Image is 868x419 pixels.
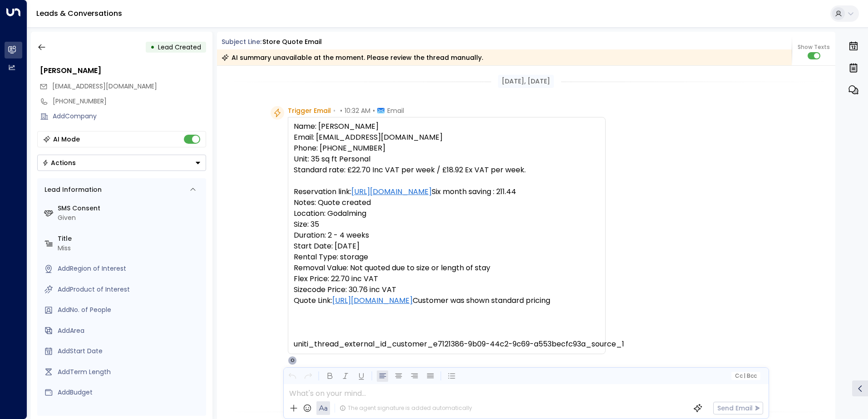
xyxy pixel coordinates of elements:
span: Email [387,106,404,115]
div: O [288,356,297,365]
span: • [333,106,335,115]
a: [URL][DOMAIN_NAME] [332,295,413,306]
div: [DATE], [DATE] [498,75,554,88]
div: AI Mode [53,135,80,144]
div: AddCompany [53,112,206,121]
div: [PERSON_NAME] [40,65,206,76]
div: AddArea [58,326,202,336]
div: [PHONE_NUMBER] [53,97,206,106]
div: AddProduct of Interest [58,285,202,294]
div: The agent signature is added automatically [340,404,472,412]
label: Title [58,234,202,244]
span: 10:32 AM [345,106,370,115]
div: AddStart Date [58,346,202,356]
span: Cc Bcc [735,373,756,379]
span: Lead Created [158,43,201,52]
span: • [340,106,342,115]
div: Given [58,213,202,223]
label: Source [58,409,202,418]
div: • [150,39,155,55]
div: Store Quote Email [262,37,322,47]
span: [EMAIL_ADDRESS][DOMAIN_NAME] [52,82,157,91]
div: AddNo. of People [58,305,202,315]
span: Subject Line: [222,37,261,46]
span: • [373,106,375,115]
button: Actions [37,155,206,171]
span: | [744,373,745,379]
button: Redo [302,370,314,382]
span: a.kelly5@yahoo.co.uk [52,82,157,91]
a: [URL][DOMAIN_NAME] [351,186,432,197]
div: Lead Information [41,185,102,195]
div: Button group with a nested menu [37,155,206,171]
label: SMS Consent [58,204,202,213]
a: Leads & Conversations [36,8,122,19]
div: Actions [42,159,76,167]
pre: Name: [PERSON_NAME] Email: [EMAIL_ADDRESS][DOMAIN_NAME] Phone: [PHONE_NUMBER] Unit: 35 sq ft Pers... [294,121,600,350]
button: Cc|Bcc [731,372,760,380]
span: Trigger Email [288,106,331,115]
div: Miss [58,244,202,253]
button: Undo [286,370,298,382]
div: AddBudget [58,388,202,397]
span: Show Texts [798,43,830,51]
div: AddRegion of Interest [58,264,202,273]
div: AI summary unavailable at the moment. Please review the thread manually. [222,53,483,62]
div: AddTerm Length [58,367,202,377]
